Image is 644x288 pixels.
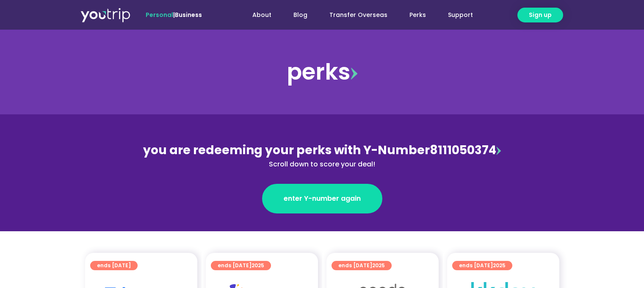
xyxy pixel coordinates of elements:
[218,261,264,270] span: ends [DATE]
[372,262,385,269] span: 2025
[493,262,506,269] span: 2025
[262,184,382,213] a: enter Y-number again
[90,261,138,270] a: ends [DATE]
[282,7,318,23] a: Blog
[332,261,392,270] a: ends [DATE]2025
[211,261,271,270] a: ends [DATE]2025
[529,11,552,19] span: Sign up
[175,11,202,19] a: Business
[459,261,506,270] span: ends [DATE]
[252,262,264,269] span: 2025
[138,159,506,169] div: Scroll down to score your deal!
[398,7,437,23] a: Perks
[241,7,282,23] a: About
[146,11,173,19] span: Personal
[146,11,202,19] span: |
[452,261,512,270] a: ends [DATE]2025
[225,7,484,23] nav: Menu
[338,261,385,270] span: ends [DATE]
[143,142,430,158] span: you are redeeming your perks with Y-Number
[284,194,361,204] span: enter Y-number again
[437,7,484,23] a: Support
[97,261,131,270] span: ends [DATE]
[138,141,506,169] div: 8111050374
[318,7,398,23] a: Transfer Overseas
[517,8,563,22] a: Sign up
